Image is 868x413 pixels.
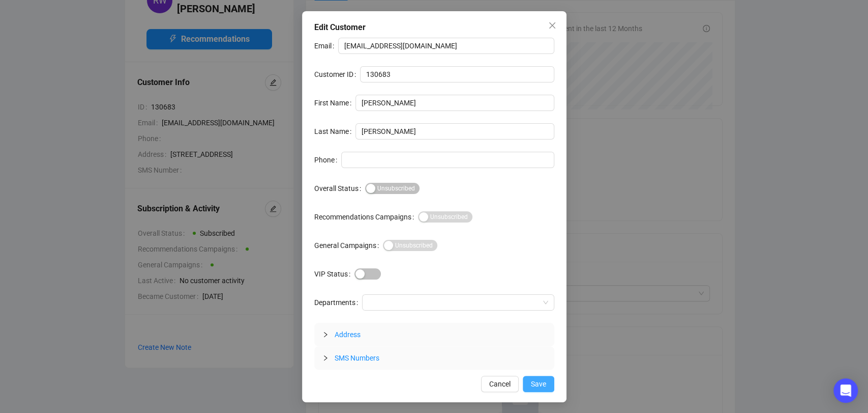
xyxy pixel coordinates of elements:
div: SMS Numbers [314,346,554,370]
input: First Name [355,95,554,111]
span: Cancel [489,378,511,390]
label: Last Name [314,123,355,140]
span: collapsed [322,355,328,361]
span: SMS Numbers [335,354,379,362]
label: First Name [314,95,355,111]
span: collapsed [322,332,328,338]
label: VIP Status [314,266,354,282]
input: Phone [341,152,554,168]
div: Edit Customer [314,21,554,34]
span: Save [531,378,546,390]
label: Email [314,38,338,54]
label: Phone [314,152,341,168]
button: Overall Status [365,183,420,194]
button: Save [523,376,554,392]
span: Address [335,331,361,339]
input: Customer ID [360,66,554,82]
span: close [548,21,556,30]
div: Open Intercom Messenger [833,378,858,403]
label: Customer ID [314,66,360,82]
label: Overall Status [314,180,365,197]
button: Cancel [481,376,519,392]
button: Close [544,17,560,34]
label: General Campaigns [314,237,383,254]
button: Recommendations Campaigns [418,211,472,223]
input: Last Name [355,123,554,140]
div: Address [314,323,554,346]
label: Recommendations Campaigns [314,209,418,225]
input: Email [338,38,554,54]
button: General Campaigns [383,240,437,251]
label: Departments [314,294,362,311]
button: VIP Status [354,268,381,280]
